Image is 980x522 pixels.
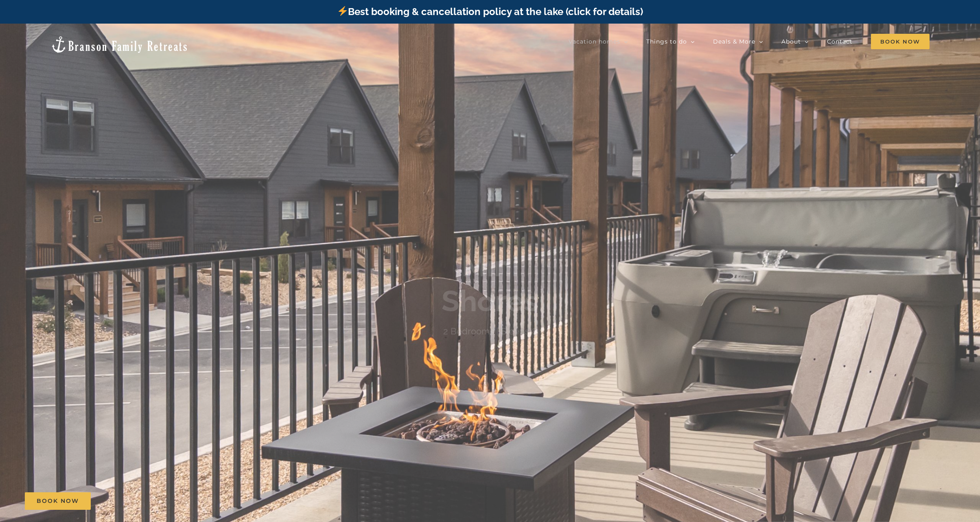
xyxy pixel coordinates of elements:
a: Deals & More [713,33,763,50]
a: Contact [827,33,853,50]
img: ⚡️ [338,6,348,16]
b: Mini Shores [442,248,538,318]
span: Contact [827,39,853,44]
a: Vacation homes [569,33,628,50]
span: Book Now [37,498,79,505]
span: Vacation homes [569,39,620,44]
h4: 2 Bedrooms | Sleeps 8 [443,326,537,336]
span: Things to do [646,39,687,44]
a: Book Now [25,492,91,510]
nav: Main Menu [569,33,930,50]
a: Things to do [646,33,695,50]
img: Branson Family Retreats Logo [50,35,188,54]
span: Book Now [871,34,930,49]
span: About [781,39,801,44]
a: Best booking & cancellation policy at the lake (click for details) [337,6,643,17]
span: Deals & More [713,39,755,44]
a: About [781,33,809,50]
